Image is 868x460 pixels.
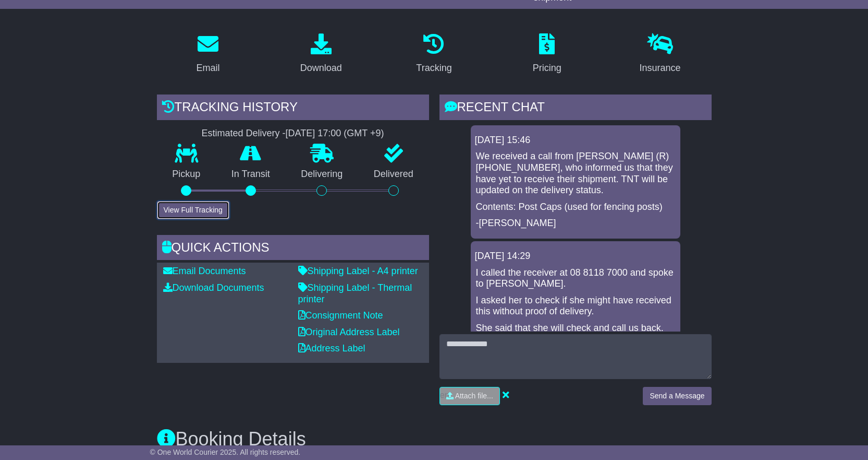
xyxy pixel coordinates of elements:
[476,267,675,290] p: I called the receiver at 08 8118 7000 and spoke to [PERSON_NAME].
[294,30,349,79] a: Download
[157,128,429,139] div: Estimated Delivery -
[475,251,676,262] div: [DATE] 14:29
[216,169,286,180] p: In Transit
[533,61,561,75] div: Pricing
[286,128,384,139] div: [DATE] 17:00 (GMT +9)
[358,169,429,180] p: Delivered
[439,95,712,123] div: RECENT CHAT
[298,310,383,321] a: Consignment Note
[475,135,676,146] div: [DATE] 15:46
[163,266,246,276] a: Email Documents
[476,151,675,196] p: We received a call from [PERSON_NAME] (R) [PHONE_NUMBER], who informed us that they have yet to r...
[286,169,359,180] p: Delivering
[196,61,219,75] div: Email
[157,201,229,219] button: View Full Tracking
[189,30,226,79] a: Email
[157,169,216,180] p: Pickup
[643,387,711,405] button: Send a Message
[476,323,675,334] p: She said that she will check and call us back.
[633,30,688,79] a: Insurance
[526,30,568,79] a: Pricing
[298,266,418,276] a: Shipping Label - A4 printer
[298,282,412,304] a: Shipping Label - Thermal printer
[416,61,451,75] div: Tracking
[476,202,675,213] p: Contents: Post Caps (used for fencing posts)
[640,61,681,75] div: Insurance
[157,235,429,263] div: Quick Actions
[409,30,458,79] a: Tracking
[476,295,675,317] p: I asked her to check if she might have received this without proof of delivery.
[163,282,264,293] a: Download Documents
[300,61,342,75] div: Download
[157,95,429,123] div: Tracking history
[476,218,675,229] p: -[PERSON_NAME]
[298,327,400,337] a: Original Address Label
[298,343,365,353] a: Address Label
[157,429,712,450] h3: Booking Details
[150,448,301,456] span: © One World Courier 2025. All rights reserved.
